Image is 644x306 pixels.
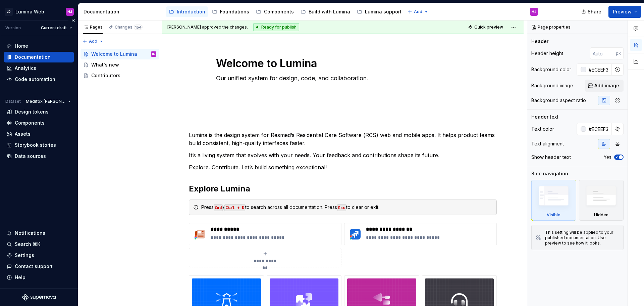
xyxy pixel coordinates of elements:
[192,226,208,242] img: 2c337040-070f-4229-8b62-fc29d32d7d8e.png
[4,118,74,128] a: Components
[531,50,563,57] div: Header height
[15,252,34,259] div: Settings
[616,51,621,56] p: px
[347,226,363,242] img: 69d5af2d-c2af-41d5-b899-9a6a59080285.png
[15,120,45,126] div: Components
[215,73,468,84] textarea: Our unified system for design, code, and collaboration.
[4,106,74,117] a: Design tokens
[189,131,497,147] p: Lumina is the design system for Resmed’s Residential Care Software (RCS) web and mobile apps. It ...
[4,74,74,85] a: Code automation
[531,140,564,147] div: Text alignment
[586,123,612,135] input: Auto
[15,142,56,148] div: Storybook stories
[68,16,78,25] button: Collapse sidebar
[588,8,601,15] span: Share
[89,39,97,44] span: Add
[67,9,72,14] div: HJ
[15,65,36,72] div: Analytics
[80,59,159,70] a: What's new
[220,8,249,15] div: Foundations
[15,153,46,160] div: Data sources
[115,25,143,30] div: Changes
[1,4,76,19] button: LDLumina WebHJ
[532,9,536,14] div: HJ
[15,241,40,248] div: Search ⌘K
[4,250,74,261] a: Settings
[406,7,431,16] button: Add
[4,140,74,150] a: Storybook stories
[167,25,201,30] span: [PERSON_NAME]
[253,23,299,31] div: Ready for publish
[80,37,106,46] button: Add
[337,204,346,211] code: Esc
[264,8,294,15] div: Components
[152,51,155,57] div: HJ
[531,97,586,104] div: Background aspect ratio
[578,6,606,18] button: Share
[23,97,74,106] button: Medifox [PERSON_NAME]
[4,272,74,283] button: Help
[4,63,74,74] a: Analytics
[531,82,573,89] div: Background image
[15,76,55,83] div: Code automation
[41,25,67,31] span: Current draft
[214,204,223,211] code: Cmd
[15,263,53,270] div: Contact support
[201,204,492,211] div: Press / to search across all documentation. Press to clear or exit.
[15,131,31,137] div: Assets
[83,25,103,30] div: Pages
[4,41,74,51] a: Home
[4,129,74,139] a: Assets
[4,228,74,238] button: Notifications
[585,80,624,92] button: Add image
[253,6,297,17] a: Components
[189,184,250,193] strong: Explore Lumina
[4,261,74,272] button: Contact support
[365,8,401,15] div: Lumina support
[608,6,641,18] button: Preview
[594,82,619,89] span: Add image
[414,9,422,14] span: Add
[134,25,143,30] span: 154
[604,155,611,160] label: Yes
[5,8,13,16] div: LD
[613,8,632,15] span: Preview
[15,230,45,236] div: Notifications
[209,6,252,17] a: Foundations
[545,230,619,246] div: This setting will be applied to your published documentation. Use preview to see how it looks.
[4,52,74,62] a: Documentation
[91,51,137,57] div: Welcome to Lumina
[215,55,468,72] textarea: Welcome to Lumina
[80,49,159,81] div: Page tree
[177,8,205,15] div: Introduction
[594,212,608,218] div: Hidden
[224,204,245,211] code: Ctrl + K
[91,72,120,79] div: Contributors
[166,6,208,17] a: Introduction
[474,25,503,30] span: Quick preview
[547,212,560,218] div: Visible
[531,170,568,177] div: Side navigation
[84,8,159,15] div: Documentation
[189,151,497,159] p: It’s a living system that evolves with your needs. Your feedback and contributions shape its future.
[26,99,65,104] span: Medifox [PERSON_NAME]
[4,151,74,162] a: Data sources
[15,43,28,49] div: Home
[5,99,21,104] div: Dataset
[531,38,548,45] div: Header
[38,23,75,33] button: Current draft
[354,6,404,17] a: Lumina support
[309,8,350,15] div: Build with Lumina
[15,8,44,15] div: Lumina Web
[15,54,51,60] div: Documentation
[466,23,506,32] button: Quick preview
[167,25,248,30] span: approved the changes.
[91,61,119,68] div: What's new
[531,154,571,161] div: Show header text
[80,49,159,59] a: Welcome to LuminaHJ
[22,294,56,301] svg: Supernova Logo
[586,63,612,76] input: Auto
[531,114,558,120] div: Header text
[298,6,353,17] a: Build with Lumina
